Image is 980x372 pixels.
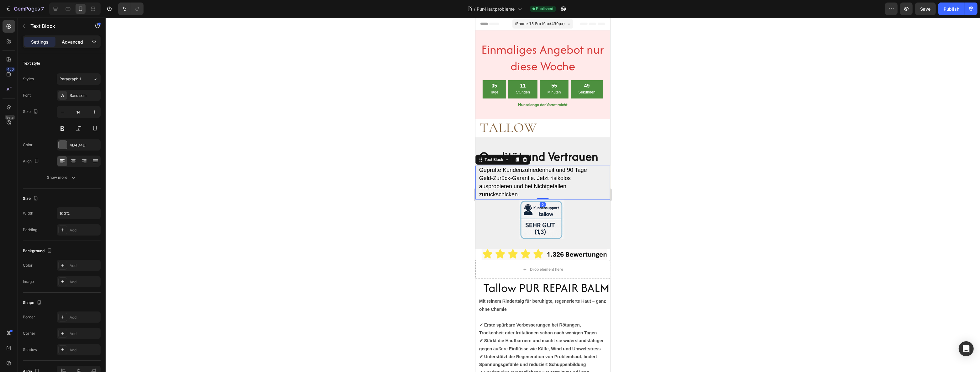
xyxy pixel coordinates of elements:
[6,67,15,72] div: 450
[915,3,936,15] button: Save
[60,76,81,82] span: Paragraph 1
[477,6,515,12] span: Pur-Hautprobleme
[23,194,39,203] div: Size
[959,341,974,356] div: Open Intercom Messenger
[31,39,49,45] p: Settings
[23,210,33,216] div: Width
[57,208,100,219] input: Auto
[70,142,99,148] div: 4D4D4D
[23,142,33,148] div: Color
[475,18,610,372] iframe: Design area
[30,22,84,30] p: Text Block
[118,3,144,15] div: Undo/Redo
[23,227,37,233] div: Padding
[938,3,965,15] button: Publish
[23,157,40,166] div: Align
[23,247,53,255] div: Background
[23,331,35,336] div: Corner
[47,174,76,181] div: Show more
[70,227,99,233] div: Add...
[4,352,114,365] strong: ✔ Fördert eine ausgeglichene Hautstruktur und kann Unreinheiten und Entzündungen sichtbar verbessern
[474,6,476,12] span: /
[23,108,39,116] div: Size
[41,5,44,13] p: 7
[944,6,959,12] div: Publish
[70,315,99,320] div: Add...
[23,76,34,82] div: Styles
[23,279,34,284] div: Image
[57,73,101,85] button: Paragraph 1
[23,93,31,98] div: Font
[920,6,931,12] span: Save
[70,331,99,337] div: Add...
[23,314,35,320] div: Border
[70,347,99,353] div: Add...
[62,39,83,45] p: Advanced
[536,6,553,12] span: Published
[23,299,43,307] div: Shape
[70,279,99,285] div: Add...
[70,93,99,98] div: Sans-serif
[5,115,15,120] div: Beta
[3,3,47,15] button: 7
[70,263,99,268] div: Add...
[23,347,37,353] div: Shadow
[23,172,101,183] button: Show more
[23,61,40,66] div: Text style
[23,263,33,268] div: Color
